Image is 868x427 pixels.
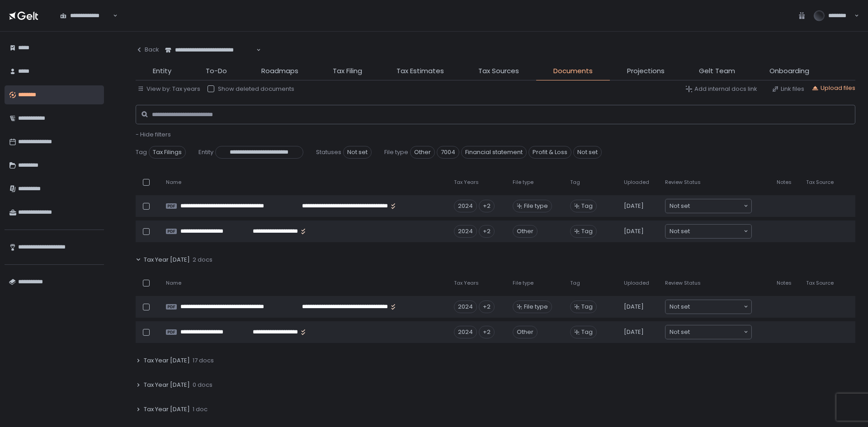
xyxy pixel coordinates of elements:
span: Entity [198,148,213,156]
div: 2024 [454,300,477,313]
div: Back [136,46,159,54]
div: Other [513,225,538,238]
span: Not set [670,227,690,236]
button: - Hide filters [136,131,171,139]
button: Link files [772,85,804,93]
span: Financial statement [461,146,527,159]
span: Review Status [665,280,701,286]
span: 17 docs [193,357,214,365]
span: Name [166,179,181,186]
span: Tag [570,179,580,186]
span: Other [410,146,435,159]
div: 2024 [454,225,477,238]
span: Gelt Team [699,66,735,76]
span: Not set [343,146,372,159]
span: File type [513,280,533,286]
span: Tax Year [DATE] [144,405,190,413]
span: [DATE] [624,227,644,235]
span: [DATE] [624,303,644,311]
input: Search for option [690,227,743,236]
span: 2 docs [193,256,212,264]
span: Tax Filing [333,66,362,76]
div: +2 [479,300,495,313]
span: - Hide filters [136,130,171,139]
span: 7004 [437,146,459,159]
div: Search for option [665,300,751,314]
span: Notes [777,280,792,286]
span: Tax Years [454,280,479,286]
span: 1 doc [193,405,208,413]
span: Tax Years [454,179,479,186]
span: Tag [581,202,593,210]
span: Review Status [665,179,701,186]
button: Upload files [811,84,855,92]
span: Tax Source [806,280,834,286]
span: Name [166,280,181,286]
div: Search for option [159,41,261,60]
span: Tag [581,227,593,235]
span: Tax Sources [478,66,519,76]
span: Statuses [316,148,341,156]
span: Entity [153,66,171,76]
span: Not set [573,146,602,159]
div: Search for option [54,6,118,25]
input: Search for option [255,46,255,55]
span: Not set [670,202,690,211]
span: Uploaded [624,280,649,286]
span: Tag [581,328,593,336]
span: [DATE] [624,328,644,336]
button: Back [136,41,159,59]
span: Tax Year [DATE] [144,381,190,389]
input: Search for option [690,202,743,211]
div: 2024 [454,326,477,338]
span: Tag [581,303,593,311]
span: Tax Year [DATE] [144,357,190,365]
div: +2 [479,225,495,238]
span: Tax Estimates [396,66,444,76]
span: Not set [670,328,690,337]
span: File type [524,303,548,311]
div: Other [513,326,538,338]
span: Notes [777,179,792,186]
div: Search for option [665,199,751,213]
span: 0 docs [193,381,212,389]
span: Projections [627,66,665,76]
button: View by: Tax years [137,85,200,93]
span: Uploaded [624,179,649,186]
span: Tax Source [806,179,834,186]
span: File type [524,202,548,210]
span: Tax Filings [149,146,186,159]
span: File type [384,148,408,156]
span: Onboarding [769,66,809,76]
input: Search for option [690,328,743,337]
input: Search for option [690,302,743,311]
span: File type [513,179,533,186]
div: +2 [479,200,495,212]
span: Tag [570,280,580,286]
span: [DATE] [624,202,644,210]
span: To-Do [206,66,227,76]
div: +2 [479,326,495,338]
button: Add internal docs link [685,85,757,93]
span: Not set [670,302,690,311]
span: Roadmaps [261,66,298,76]
span: Tag [136,148,147,156]
div: Search for option [665,225,751,238]
span: Profit & Loss [528,146,571,159]
span: Documents [553,66,593,76]
div: Search for option [665,325,751,339]
div: 2024 [454,200,477,212]
span: Tax Year [DATE] [144,256,190,264]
